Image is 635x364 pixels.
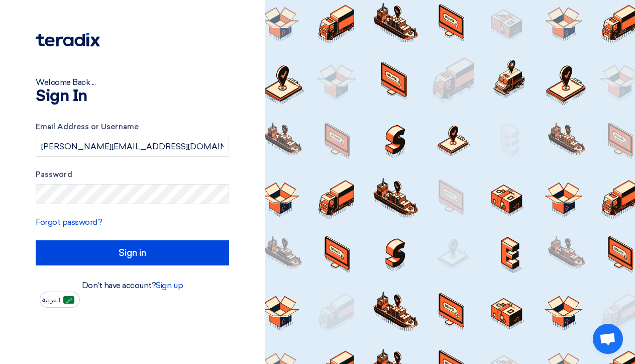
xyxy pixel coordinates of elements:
label: Email Address or Username [36,121,229,133]
div: Don't have account? [36,280,229,292]
label: Password [36,169,229,180]
div: Welcome Back ... [36,76,229,88]
span: العربية [42,297,60,304]
a: Forgot password? [36,217,102,227]
h1: Sign In [36,88,229,105]
img: Teradix logo [36,33,100,47]
a: Open chat [593,324,623,354]
input: Enter your business email or username [36,137,229,157]
input: Sign in [36,240,229,265]
a: Sign up [156,281,183,290]
button: العربية [40,292,80,308]
img: ar-AR.png [63,296,74,304]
